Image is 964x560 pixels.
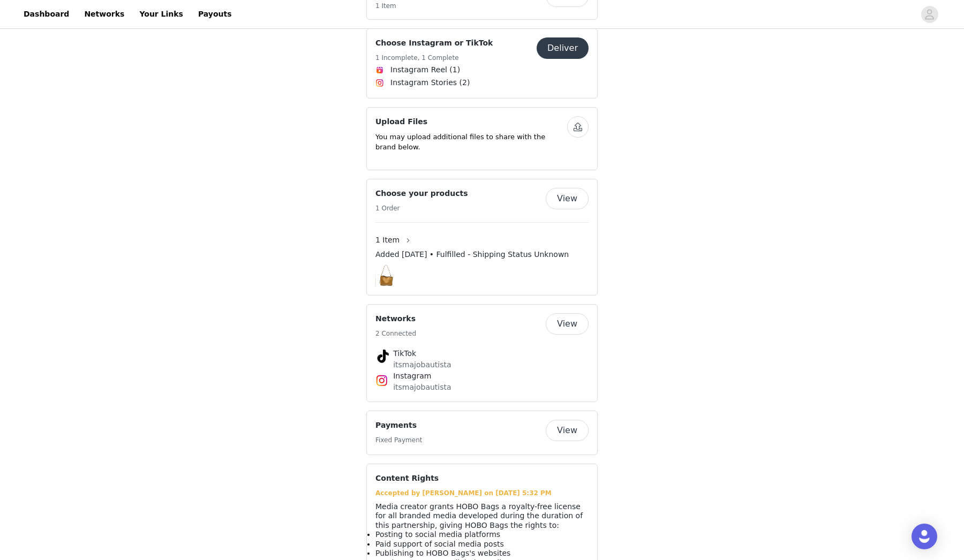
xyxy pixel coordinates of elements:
img: Instagram Icon [375,79,384,87]
div: avatar [924,6,935,23]
div: Networks [366,304,598,402]
h4: Upload Files [375,116,567,127]
h5: 1 Incomplete, 1 Complete [375,53,493,63]
span: Instagram Reel (1) [390,64,460,75]
button: View [546,313,589,335]
span: Publishing to HOBO Bags's websites [375,549,510,557]
h4: Payments [375,420,422,431]
span: Added [DATE] • Fulfilled - Shipping Status Unknown [375,249,569,260]
p: itsmajobautista [393,359,571,370]
h5: 2 Connected [375,329,416,338]
div: Open Intercom Messenger [912,524,937,549]
h5: Fixed Payment [375,435,422,445]
a: Dashboard [17,2,76,26]
h4: Content Rights [375,473,439,484]
button: Deliver [537,37,589,59]
span: Instagram Stories (2) [390,77,470,88]
div: Payments [366,411,598,455]
span: Media creator grants HOBO Bags a royalty-free license for all branded media developed during the ... [375,502,583,529]
h4: Instagram [393,370,571,382]
h5: 1 Order [375,203,468,213]
img: Instagram Icon [375,374,388,387]
div: Accepted by [PERSON_NAME] on [DATE] 5:32 PM [375,488,589,498]
div: Choose your products [366,179,598,296]
div: Choose Instagram or TikTok [366,28,598,99]
p: You may upload additional files to share with the brand below. [375,132,567,153]
h4: Choose Instagram or TikTok [375,37,493,49]
h4: Choose your products [375,188,468,199]
p: itsmajobautista [393,382,571,393]
a: Networks [78,2,131,26]
h5: 1 Item [375,1,419,11]
h4: Networks [375,313,416,324]
a: Payouts [192,2,238,26]
img: Instagram Reels Icon [375,66,384,74]
a: Your Links [133,2,190,26]
h4: TikTok [393,348,571,359]
span: 1 Item [375,234,400,246]
button: View [546,420,589,441]
button: View [546,188,589,209]
span: Posting to social media platforms [375,530,500,539]
img: Rayna: Warm Adobe [376,264,397,286]
span: Paid support of social media posts [375,540,504,548]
